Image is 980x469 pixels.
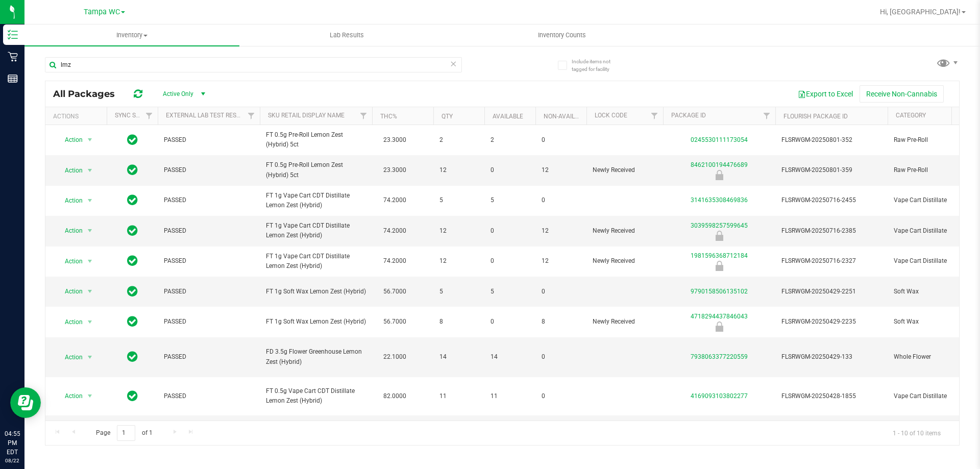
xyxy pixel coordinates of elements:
span: 5 [439,195,478,205]
span: FLSRWGM-20250801-359 [781,165,881,175]
span: 5 [491,195,529,205]
span: 23.3000 [378,163,411,178]
a: Package ID [671,112,706,119]
div: Actions [53,113,103,120]
span: Vape Cart Distillate [894,226,971,236]
a: 3141635308469836 [691,196,748,204]
span: 0 [491,256,529,266]
span: FT 0.5g Pre-Roll Lemon Zest (Hybrid) 5ct [266,160,366,180]
span: FLSRWGM-20250429-2251 [781,287,881,297]
div: Newly Received [661,170,777,180]
span: Newly Received [593,226,657,236]
span: In Sync [127,133,138,147]
span: PASSED [164,135,254,145]
span: Action [56,284,83,299]
span: In Sync [127,193,138,207]
a: 4169093103802277 [691,392,748,400]
div: Newly Received [661,231,777,241]
span: select [84,284,96,299]
span: Newly Received [593,165,657,175]
span: FT 1g Vape Cart CDT Distillate Lemon Zest (Hybrid) [266,252,366,271]
span: PASSED [164,317,254,327]
button: Receive Non-Cannabis [860,85,944,103]
span: 5 [439,287,478,297]
a: Sku Retail Display Name [268,112,345,119]
a: Available [493,113,523,120]
span: Hi, [GEOGRAPHIC_DATA]! [880,8,961,16]
span: In Sync [127,254,138,268]
a: Filter [243,107,260,125]
span: 8 [439,317,478,327]
span: Lab Results [316,31,378,40]
a: Non-Available [544,113,589,120]
span: Action [56,350,83,364]
div: Newly Received [661,261,777,271]
span: select [84,193,96,208]
span: 12 [542,256,580,266]
span: 74.2000 [378,193,411,208]
span: 56.7000 [378,284,411,299]
p: 04:55 PM EDT [5,429,20,457]
span: Vape Cart Distillate [894,391,971,401]
span: FT 0.5g Vape Cart CDT Distillate Lemon Zest (Hybrid) [266,386,366,406]
span: PASSED [164,352,254,362]
iframe: Resource center [10,387,41,418]
input: Search Package ID, Item Name, SKU, Lot or Part Number... [45,57,462,72]
span: select [84,224,96,238]
span: 14 [439,352,478,362]
span: Inventory Counts [524,31,600,40]
span: Raw Pre-Roll [894,165,971,175]
a: 1981596368712184 [691,252,748,259]
span: In Sync [127,314,138,329]
span: FLSRWGM-20250801-352 [781,135,881,145]
div: Newly Received [661,322,777,332]
span: select [84,315,96,329]
span: 0 [542,287,580,297]
a: Sync Status [115,112,154,119]
span: Action [56,133,83,147]
span: Action [56,254,83,268]
a: 4718294437846043 [691,313,748,320]
a: Lock Code [595,112,627,119]
span: select [84,163,96,178]
span: 12 [542,226,580,236]
span: 12 [439,165,478,175]
span: 14 [491,352,529,362]
span: PASSED [164,256,254,266]
span: Tampa WC [84,8,120,16]
span: All Packages [53,88,125,100]
a: 8462100194476689 [691,161,748,168]
span: FLSRWGM-20250429-133 [781,352,881,362]
span: In Sync [127,389,138,403]
span: 0 [542,195,580,205]
span: select [84,254,96,268]
span: FLSRWGM-20250428-1855 [781,391,881,401]
span: 0 [491,226,529,236]
span: 12 [439,256,478,266]
span: 74.2000 [378,224,411,238]
a: 7938063377220559 [691,353,748,360]
span: 1 - 10 of 10 items [885,425,949,440]
span: PASSED [164,165,254,175]
span: FT 1g Vape Cart CDT Distillate Lemon Zest (Hybrid) [266,191,366,210]
inline-svg: Inventory [8,30,18,40]
span: Soft Wax [894,287,971,297]
a: Qty [442,113,453,120]
span: 0 [542,135,580,145]
a: 0245530111173054 [691,136,748,143]
span: 23.3000 [378,133,411,147]
span: Clear [450,57,457,70]
span: Vape Cart Distillate [894,256,971,266]
span: 12 [439,226,478,236]
span: 11 [439,391,478,401]
a: Flourish Package ID [783,113,848,120]
span: 2 [491,135,529,145]
span: Newly Received [593,256,657,266]
span: 5 [491,287,529,297]
span: select [84,350,96,364]
span: 8 [542,317,580,327]
span: PASSED [164,287,254,297]
span: In Sync [127,284,138,299]
a: Filter [141,107,158,125]
span: Soft Wax [894,317,971,327]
